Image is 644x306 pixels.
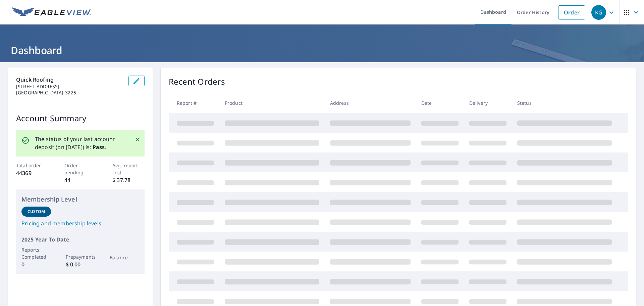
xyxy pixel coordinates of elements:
[219,93,325,113] th: Product
[66,253,95,260] p: Prepayments
[169,76,225,88] p: Recent Orders
[110,254,139,261] p: Balance
[16,162,48,169] p: Total order
[64,176,97,184] p: 44
[8,43,636,57] h1: Dashboard
[93,143,105,151] b: Pass
[558,5,585,19] a: Order
[66,260,95,268] p: $ 0.00
[21,235,139,244] p: 2025 Year To Date
[16,84,123,90] p: [STREET_ADDRESS]
[591,5,606,20] div: KG
[112,176,145,184] p: $ 37.78
[28,209,45,215] p: Custom
[21,219,139,227] a: Pricing and membership levels
[21,246,51,260] p: Reports Completed
[112,162,145,176] p: Avg. report cost
[21,195,139,204] p: Membership Level
[16,76,123,84] p: Quick Roofing
[169,93,219,113] th: Report #
[325,93,416,113] th: Address
[16,112,145,124] p: Account Summary
[35,135,126,151] p: The status of your last account deposit (on [DATE]) is: .
[133,135,142,144] button: Close
[21,260,51,268] p: 0
[16,90,123,96] p: [GEOGRAPHIC_DATA]-3225
[16,169,48,177] p: 44369
[512,93,617,113] th: Status
[64,162,97,176] p: Order pending
[12,7,91,17] img: EV Logo
[416,93,464,113] th: Date
[464,93,512,113] th: Delivery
